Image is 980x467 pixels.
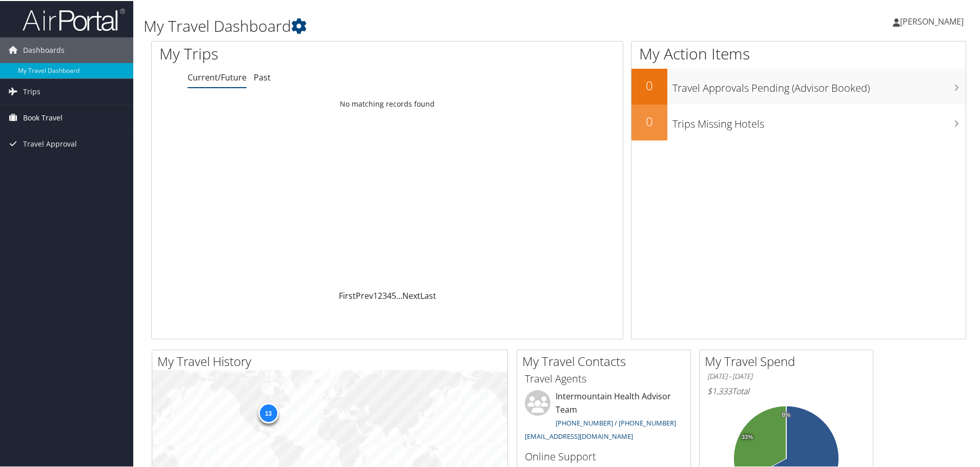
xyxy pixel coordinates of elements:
[631,104,966,139] a: 0Trips Missing Hotels
[525,371,683,385] h3: Travel Agents
[144,14,697,36] h1: My Travel Dashboard
[392,289,396,300] a: 5
[631,76,667,93] h2: 0
[378,289,382,300] a: 2
[742,433,753,439] tspan: 33%
[705,352,873,369] h2: My Travel Spend
[23,78,40,104] span: Trips
[23,36,65,62] span: Dashboards
[188,71,247,82] a: Current/Future
[631,68,966,104] a: 0Travel Approvals Pending (Advisor Booked)
[707,384,732,396] span: $1,333
[23,104,63,130] span: Book Travel
[23,7,125,31] img: airportal-logo.png
[522,352,690,369] h2: My Travel Contacts
[152,94,623,112] td: No matching records found
[258,401,278,422] div: 13
[356,289,373,300] a: Prev
[373,289,378,300] a: 1
[402,289,420,300] a: Next
[900,15,964,26] span: [PERSON_NAME]
[159,42,419,64] h1: My Trips
[782,411,790,417] tspan: 0%
[382,289,387,300] a: 3
[631,42,966,64] h1: My Action Items
[672,111,966,130] h3: Trips Missing Hotels
[525,431,633,440] a: [EMAIL_ADDRESS][DOMAIN_NAME]
[525,449,683,463] h3: Online Support
[339,289,356,300] a: First
[396,289,402,300] span: …
[520,389,688,444] li: Intermountain Health Advisor Team
[254,71,271,82] a: Past
[631,112,667,129] h2: 0
[556,417,676,427] a: [PHONE_NUMBER] / [PHONE_NUMBER]
[157,352,507,369] h2: My Travel History
[23,130,77,156] span: Travel Approval
[420,289,436,300] a: Last
[893,5,974,36] a: [PERSON_NAME]
[387,289,392,300] a: 4
[672,75,966,94] h3: Travel Approvals Pending (Advisor Booked)
[707,371,865,380] h6: [DATE] - [DATE]
[707,384,865,396] h6: Total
